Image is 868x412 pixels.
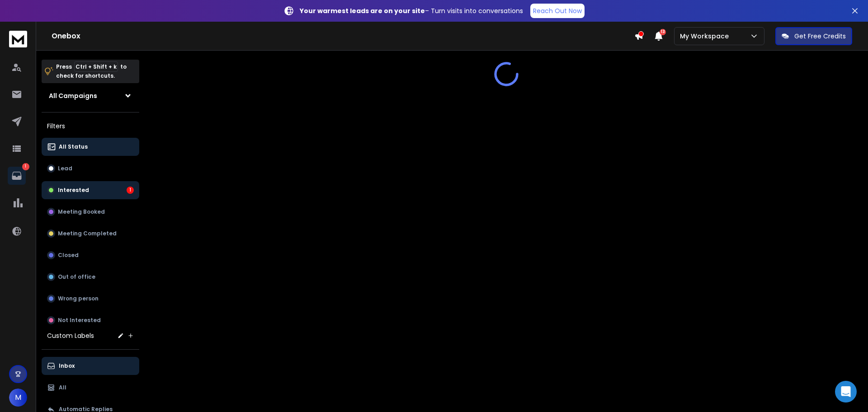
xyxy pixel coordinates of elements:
button: Inbox [42,357,139,375]
p: Interested [58,187,89,194]
p: My Workspace [680,32,732,41]
button: M [9,389,27,407]
p: Lead [58,165,72,172]
button: All [42,379,139,397]
p: Reach Out Now [533,6,582,15]
p: Out of office [58,273,95,281]
span: Ctrl + Shift + k [74,61,118,72]
span: 13 [660,29,666,35]
p: Inbox [59,362,75,370]
strong: Your warmest leads are on your site [300,6,425,15]
p: Wrong person [58,295,99,302]
p: All Status [59,143,88,150]
button: All Status [42,138,139,156]
h1: All Campaigns [49,91,97,100]
button: All Campaigns [42,87,139,105]
p: Closed [58,252,79,259]
p: Get Free Credits [794,32,846,41]
a: Reach Out Now [530,4,585,18]
p: Press to check for shortcuts. [56,62,127,80]
h3: Custom Labels [47,331,94,340]
button: Wrong person [42,290,139,308]
button: Not Interested [42,311,139,329]
p: 1 [22,163,29,170]
p: – Turn visits into conversations [300,6,523,15]
p: Not Interested [58,317,101,324]
h1: Onebox [52,31,634,42]
button: Lead [42,159,139,178]
button: Meeting Booked [42,203,139,221]
button: Interested1 [42,181,139,199]
p: Meeting Booked [58,208,105,215]
button: Get Free Credits [775,27,852,45]
div: 1 [127,187,134,194]
p: Meeting Completed [58,230,117,237]
button: Out of office [42,268,139,286]
h3: Filters [42,120,139,132]
button: Meeting Completed [42,225,139,243]
p: All [59,384,66,391]
div: Open Intercom Messenger [835,381,857,403]
a: 1 [8,167,26,185]
button: Closed [42,246,139,264]
img: logo [9,31,27,47]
